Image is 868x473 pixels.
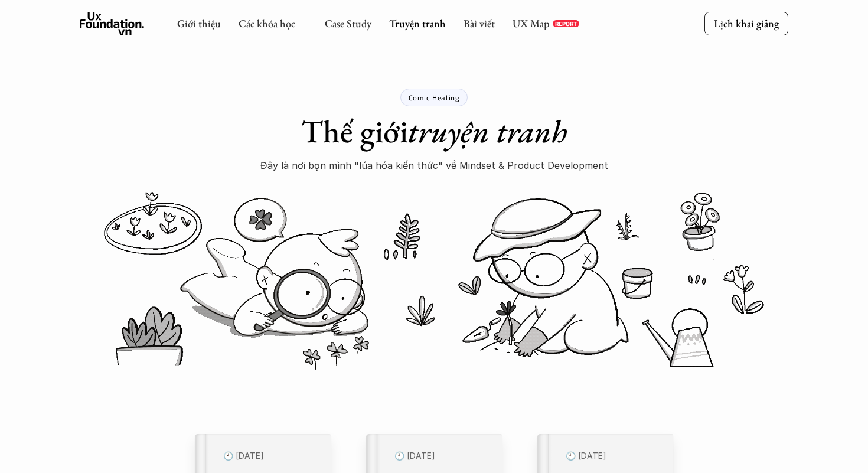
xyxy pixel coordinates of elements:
[566,448,659,464] p: 🕙 [DATE]
[409,93,460,102] p: Comic Healing
[177,17,221,30] a: Giới thiệu
[408,110,567,152] em: truyện tranh
[394,448,488,464] p: 🕙 [DATE]
[555,20,577,27] p: REPORT
[301,112,567,151] h1: Thế giới
[513,17,550,30] a: UX Map
[260,156,608,174] p: Đây là nơi bọn mình "lúa hóa kiến thức" về Mindset & Product Development
[553,20,579,27] a: REPORT
[239,17,295,30] a: Các khóa học
[389,17,446,30] a: Truyện tranh
[223,448,316,464] p: 🕙 [DATE]
[714,17,779,30] p: Lịch khai giảng
[325,17,371,30] a: Case Study
[464,17,495,30] a: Bài viết
[704,12,788,35] a: Lịch khai giảng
